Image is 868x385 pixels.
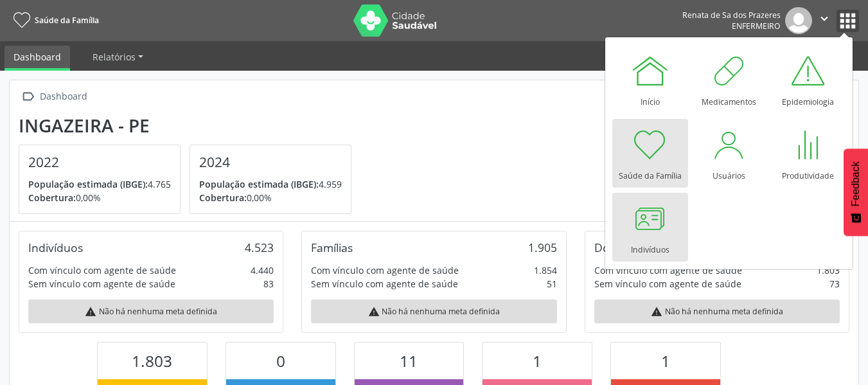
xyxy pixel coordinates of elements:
[35,15,99,26] span: Saúde da Família
[651,306,662,318] i: warning
[612,45,688,114] a: Início
[829,277,840,291] div: 73
[19,87,89,106] a:  Dashboard
[770,119,846,188] a: Produtividade
[547,277,557,291] div: 51
[770,45,846,114] a: Epidemiologia
[28,240,83,255] div: Indivíduos
[251,264,274,277] div: 4.440
[28,178,148,190] span: População estimada (IBGE):
[19,115,360,136] div: Ingazeira - PE
[691,45,767,114] a: Medicamentos
[199,191,342,204] p: 0,00%
[732,21,781,31] span: Enfermeiro
[199,177,342,191] p: 4.959
[28,277,175,291] div: Sem vínculo com agente de saúde
[19,87,37,106] i: 
[28,192,76,204] span: Cobertura:
[28,264,176,277] div: Com vínculo com agente de saúde
[85,306,96,318] i: warning
[594,264,742,277] div: Com vínculo com agente de saúde
[612,193,688,262] a: Indivíduos
[28,191,171,204] p: 0,00%
[661,350,670,372] span: 1
[400,350,418,372] span: 11
[850,161,862,206] span: Feedback
[817,12,831,26] i: 
[368,306,380,318] i: warning
[199,192,247,204] span: Cobertura:
[37,87,89,106] div: Dashboard
[199,154,342,170] h4: 2024
[837,10,859,32] button: apps
[812,7,837,34] button: 
[93,51,136,63] span: Relatórios
[691,119,767,188] a: Usuários
[311,240,353,255] div: Famílias
[28,300,274,323] div: Não há nenhuma meta definida
[311,300,556,323] div: Não há nenhuma meta definida
[844,148,868,236] button: Feedback - Mostrar pesquisa
[785,7,812,34] img: img
[28,177,171,191] p: 4.765
[311,264,459,277] div: Com vínculo com agente de saúde
[9,10,99,31] a: Saúde da Família
[311,277,458,291] div: Sem vínculo com agente de saúde
[528,240,557,255] div: 1.905
[84,46,152,68] a: Relatórios
[594,300,840,323] div: Não há nenhuma meta definida
[817,264,840,277] div: 1.803
[28,154,171,170] h4: 2022
[4,46,70,71] a: Dashboard
[594,277,741,291] div: Sem vínculo com agente de saúde
[594,240,648,255] div: Domicílios
[263,277,274,291] div: 83
[199,178,319,190] span: População estimada (IBGE):
[276,350,285,372] span: 0
[533,350,542,372] span: 1
[534,264,557,277] div: 1.854
[612,119,688,188] a: Saúde da Família
[132,350,172,372] span: 1.803
[682,10,781,21] div: Renata de Sa dos Prazeres
[245,240,274,255] div: 4.523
